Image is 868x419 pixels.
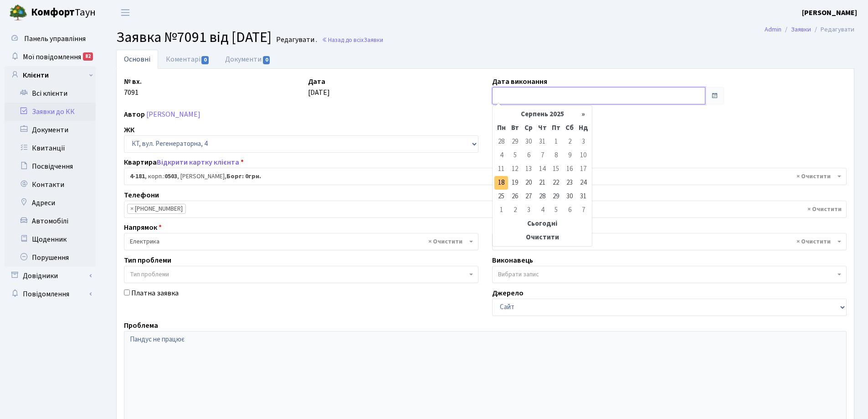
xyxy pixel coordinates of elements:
td: 3 [522,203,535,217]
span: Заявка №7091 від [DATE] [116,27,272,48]
b: [PERSON_NAME] [802,8,857,18]
a: Admin [765,25,781,34]
label: Напрямок [124,222,162,233]
td: 18 [494,176,508,190]
td: 7 [576,203,590,217]
th: Пн [494,121,508,135]
td: 19 [508,176,522,190]
td: 12 [508,162,522,176]
a: [PERSON_NAME] [802,7,857,18]
b: 0503 [164,172,177,181]
span: Коровін О.Д. [492,233,847,250]
td: 6 [563,203,576,217]
label: Джерело [492,288,524,299]
label: № вх. [124,76,142,87]
td: 27 [522,190,535,203]
td: 25 [494,190,508,203]
div: 7091 [117,76,301,104]
th: » [576,108,590,121]
td: 14 [535,162,549,176]
a: Назад до всіхЗаявки [322,36,383,44]
a: Довідники [5,267,96,285]
span: Видалити всі елементи [796,237,831,246]
div: 82 [83,52,93,61]
a: Панель управління [5,30,96,48]
div: [DATE] [301,76,485,104]
a: Всі клієнти [5,84,96,103]
td: 15 [549,162,563,176]
a: Квитанції [5,139,96,157]
b: Борг: 0грн. [226,172,261,181]
td: 29 [549,190,563,203]
a: Клієнти [5,66,96,84]
span: Панель управління [24,34,86,44]
th: Нд [576,121,590,135]
a: Мої повідомлення82 [5,48,96,66]
td: 17 [576,162,590,176]
td: 23 [563,176,576,190]
span: Таун [31,5,96,21]
label: Дата [308,76,325,87]
td: 7 [535,149,549,162]
td: 28 [535,190,549,203]
td: 9 [563,149,576,162]
span: Видалити всі елементи [807,205,842,214]
td: 26 [508,190,522,203]
a: Адреси [5,194,96,212]
td: 24 [576,176,590,190]
label: Квартира [124,157,244,168]
td: 10 [576,149,590,162]
td: 1 [549,135,563,149]
a: Порушення [5,248,96,267]
label: Виконавець [492,255,533,266]
td: 8 [549,149,563,162]
th: Серпень 2025 [508,108,576,121]
td: 13 [522,162,535,176]
span: Електрика [130,237,467,246]
b: 4-181 [130,172,145,181]
th: Ср [522,121,535,135]
th: Пт [549,121,563,135]
span: 0 [201,56,209,64]
a: Щоденник [5,230,96,248]
span: Мої повідомлення [23,52,81,62]
span: Заявки [364,36,383,44]
label: Тип проблеми [124,255,171,266]
td: 5 [549,203,563,217]
td: 2 [563,135,576,149]
span: Електрика [124,233,478,250]
label: Телефони [124,190,159,201]
b: Комфорт [31,5,75,20]
td: 6 [522,149,535,162]
td: 28 [494,135,508,149]
a: Відкрити картку клієнта [157,157,239,167]
td: 22 [549,176,563,190]
td: 31 [535,135,549,149]
td: 31 [576,190,590,203]
a: Основні [116,50,158,69]
a: Посвідчення [5,157,96,176]
img: logo.png [9,4,27,22]
th: Вт [508,121,522,135]
td: 1 [494,203,508,217]
td: 30 [522,135,535,149]
td: 21 [535,176,549,190]
td: 30 [563,190,576,203]
th: Чт [535,121,549,135]
label: Проблема [124,320,158,331]
span: Видалити всі елементи [428,237,462,246]
a: Контакти [5,176,96,194]
a: Повідомлення [5,285,96,303]
th: Сб [563,121,576,135]
span: Коровін О.Д. [498,237,835,246]
span: 0 [263,56,270,64]
td: 2 [508,203,522,217]
a: Заявки до КК [5,103,96,121]
td: 16 [563,162,576,176]
td: 4 [535,203,549,217]
span: Видалити всі елементи [796,172,831,181]
small: Редагувати . [274,36,317,44]
a: Коментарі [158,50,217,69]
td: 4 [494,149,508,162]
label: ЖК [124,124,134,135]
